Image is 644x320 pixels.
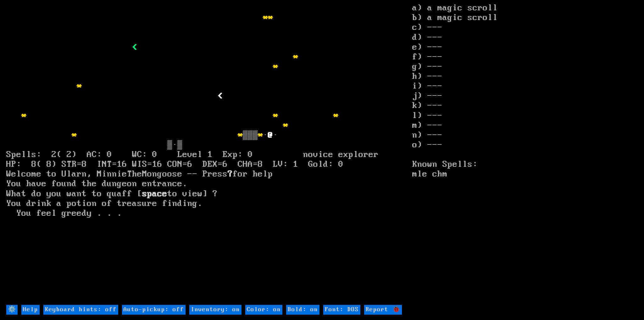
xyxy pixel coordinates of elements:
b: ? [228,169,233,179]
font: < [218,91,223,101]
larn: ▒▒▒ · · ▒·▒ Spells: 2( 2) AC: 0 WC: 0 Level 1 Exp: 0 novice explorer HP: 8( 8) STR=8 INT=16 WIS=1... [6,3,412,304]
input: Auto-pickup: off [122,305,186,315]
input: Color: on [245,305,282,315]
input: Keyboard hints: off [43,305,118,315]
font: @ [268,130,273,140]
input: ⚙️ [6,305,18,315]
input: Report 🐞 [364,305,402,315]
stats: a) a magic scroll b) a magic scroll c) --- d) --- e) --- f) --- g) --- h) --- i) --- j) --- k) --... [412,3,638,304]
input: Font: DOS [323,305,360,315]
input: Help [21,305,40,315]
input: Bold: on [286,305,319,315]
b: space [142,189,167,199]
input: Inventory: on [189,305,241,315]
font: < [132,42,137,52]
